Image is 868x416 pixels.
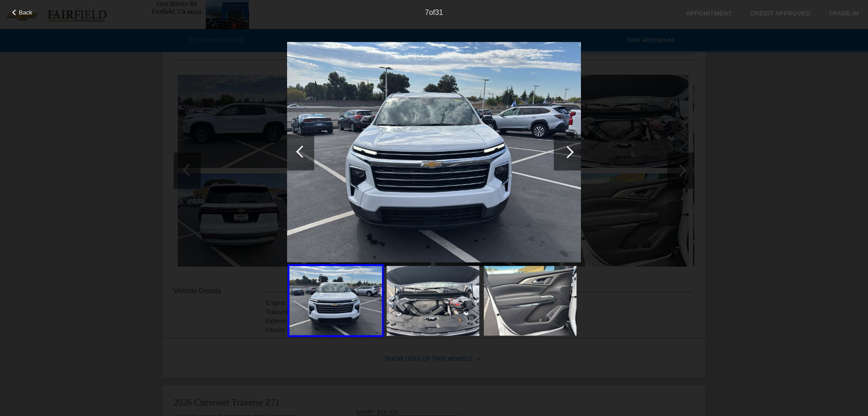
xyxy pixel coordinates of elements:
[686,10,732,17] a: Appointment
[19,9,33,16] span: Back
[435,9,443,16] span: 31
[750,10,811,17] a: Credit Approved
[829,10,859,17] a: Trade-In
[484,266,576,336] img: 9.jpg
[287,42,581,263] img: 7.jpg
[425,9,429,16] span: 7
[387,266,479,336] img: 8.jpg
